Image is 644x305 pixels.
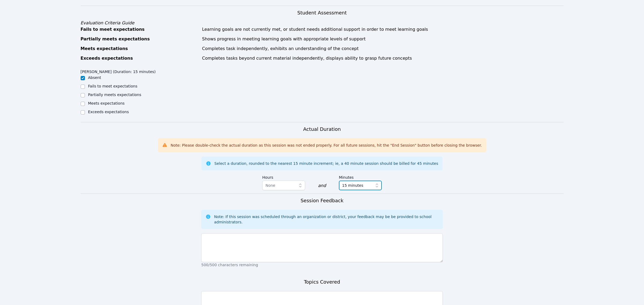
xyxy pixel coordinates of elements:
[171,143,482,148] div: Note: Please double-check the actual duration as this session was not ended properly. For all fut...
[262,173,305,181] label: Hours
[202,55,563,62] div: Completes tasks beyond current material independently, displays ability to grasp future concepts
[339,173,382,181] label: Minutes
[303,125,341,133] h3: Actual Duration
[304,278,340,286] h3: Topics Covered
[81,36,199,42] div: Partially meets expectations
[214,214,439,225] div: Note: If this session was scheduled through an organization or district, your feedback may be be ...
[81,9,564,17] h3: Student Assessment
[88,84,137,88] label: Fails to meet expectations
[202,36,563,42] div: Shows progress in meeting learning goals with appropriate levels of support
[88,110,129,114] label: Exceeds expectations
[262,181,305,190] button: None
[81,55,199,62] div: Exceeds expectations
[202,26,563,33] div: Learning goals are not currently met, or student needs additional support in order to meet learni...
[81,26,199,33] div: Fails to meet expectations
[201,262,443,268] p: 500/500 characters remaining
[81,20,564,26] div: Evaluation Criteria Guide
[88,93,141,97] label: Partially meets expectations
[88,75,101,80] label: Absent
[88,101,125,105] label: Meets expectations
[339,181,382,190] button: 15 minutes
[301,197,343,204] h3: Session Feedback
[202,45,563,52] div: Completes task independently, exhibits an understanding of the concept
[214,161,438,166] div: Select a duration, rounded to the nearest 15 minute increment; ie, a 40 minute session should be ...
[81,67,156,75] legend: [PERSON_NAME] (Duration: 15 minutes)
[318,182,326,189] div: and
[265,183,275,188] span: None
[342,182,363,189] span: 15 minutes
[81,45,199,52] div: Meets expectations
